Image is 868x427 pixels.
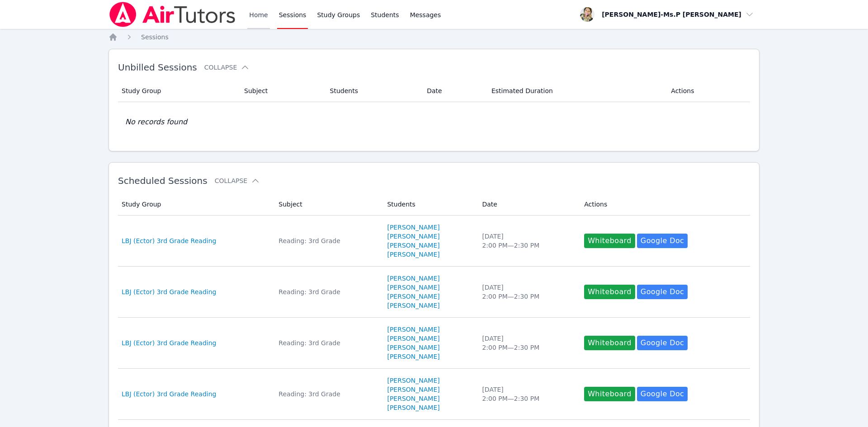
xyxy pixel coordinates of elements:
[278,389,376,399] div: Reading: 3rd Grade
[387,283,439,292] a: [PERSON_NAME]
[118,102,750,142] td: No records found
[482,385,573,403] div: [DATE] 2:00 PM — 2:30 PM
[215,176,260,185] button: Collapse
[665,80,750,102] th: Actions
[387,334,439,343] a: [PERSON_NAME]
[387,292,439,301] a: [PERSON_NAME]
[122,389,216,399] a: LBJ (Ector) 3rd Grade Reading
[239,80,325,102] th: Subject
[387,385,439,394] a: [PERSON_NAME]
[325,80,422,102] th: Students
[387,352,439,361] a: [PERSON_NAME]
[482,334,573,352] div: [DATE] 2:00 PM — 2:30 PM
[141,33,169,41] span: Sessions
[387,274,439,283] a: [PERSON_NAME]
[118,80,239,102] th: Study Group
[410,10,441,19] span: Messages
[387,403,439,412] a: [PERSON_NAME]
[387,394,439,403] a: [PERSON_NAME]
[486,80,665,102] th: Estimated Duration
[204,63,250,72] button: Collapse
[579,193,750,216] th: Actions
[637,285,688,299] a: Google Doc
[278,338,376,347] div: Reading: 3rd Grade
[387,343,439,352] a: [PERSON_NAME]
[637,387,688,401] a: Google Doc
[118,369,750,420] tr: LBJ (Ector) 3rd Grade ReadingReading: 3rd Grade[PERSON_NAME][PERSON_NAME][PERSON_NAME][PERSON_NAM...
[108,33,759,42] nav: Breadcrumb
[108,2,236,27] img: Air Tutors
[118,267,750,318] tr: LBJ (Ector) 3rd Grade ReadingReading: 3rd Grade[PERSON_NAME][PERSON_NAME][PERSON_NAME][PERSON_NAM...
[118,318,750,369] tr: LBJ (Ector) 3rd Grade ReadingReading: 3rd Grade[PERSON_NAME][PERSON_NAME][PERSON_NAME][PERSON_NAM...
[476,193,579,216] th: Date
[141,33,169,42] a: Sessions
[637,234,688,248] a: Google Doc
[118,193,273,216] th: Study Group
[387,376,439,385] a: [PERSON_NAME]
[387,250,439,259] a: [PERSON_NAME]
[118,62,197,73] span: Unbilled Sessions
[584,387,635,401] button: Whiteboard
[584,285,635,299] button: Whiteboard
[584,336,635,350] button: Whiteboard
[382,193,476,216] th: Students
[278,236,376,245] div: Reading: 3rd Grade
[273,193,382,216] th: Subject
[122,338,216,347] a: LBJ (Ector) 3rd Grade Reading
[482,283,573,301] div: [DATE] 2:00 PM — 2:30 PM
[387,241,439,250] a: [PERSON_NAME]
[387,232,439,241] a: [PERSON_NAME]
[118,175,208,186] span: Scheduled Sessions
[278,287,376,296] div: Reading: 3rd Grade
[482,232,573,250] div: [DATE] 2:00 PM — 2:30 PM
[387,223,439,232] a: [PERSON_NAME]
[584,234,635,248] button: Whiteboard
[387,325,439,334] a: [PERSON_NAME]
[421,80,486,102] th: Date
[637,336,688,350] a: Google Doc
[387,301,439,310] a: [PERSON_NAME]
[118,216,750,267] tr: LBJ (Ector) 3rd Grade ReadingReading: 3rd Grade[PERSON_NAME][PERSON_NAME][PERSON_NAME][PERSON_NAM...
[122,287,216,296] a: LBJ (Ector) 3rd Grade Reading
[122,236,216,245] a: LBJ (Ector) 3rd Grade Reading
